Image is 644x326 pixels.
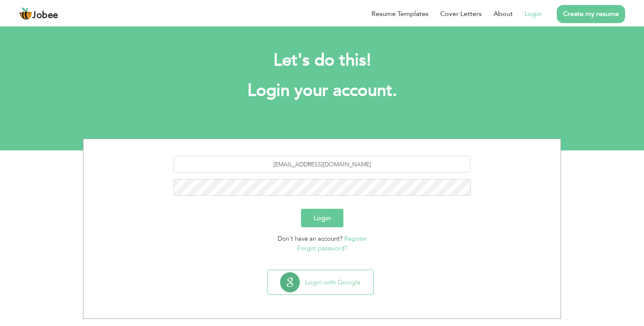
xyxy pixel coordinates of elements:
[525,9,542,19] a: Login
[19,7,32,21] img: jobee.io
[301,209,343,227] button: Login
[267,270,373,294] button: Login with Google
[32,11,58,20] span: Jobee
[19,7,58,21] a: Jobee
[96,80,548,102] h1: Login your account.
[96,50,548,71] h2: Let's do this!
[371,9,428,19] a: Resume Templates
[297,244,347,252] a: Forgot password?
[557,5,625,23] a: Create my resume
[344,234,367,243] a: Register
[278,234,343,243] span: Don't have an account?
[174,156,471,173] input: Email
[493,9,513,19] a: About
[440,9,482,19] a: Cover Letters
